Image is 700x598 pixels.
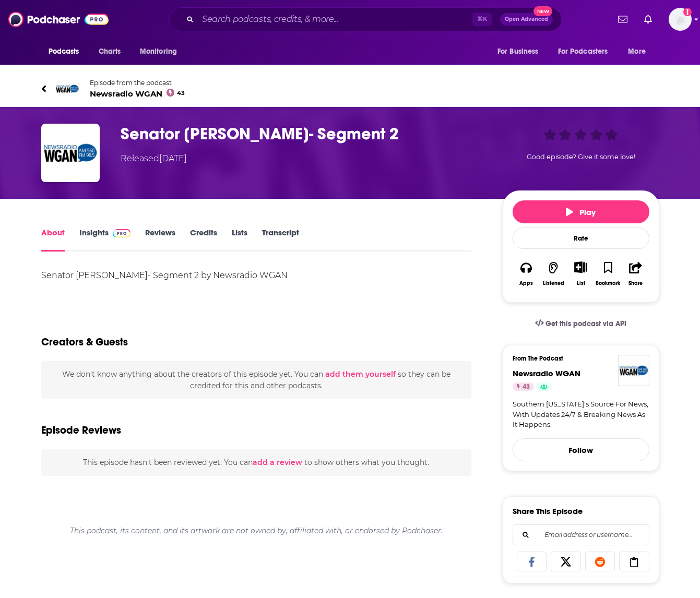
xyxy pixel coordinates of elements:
[519,280,533,286] div: Apps
[49,44,79,59] span: Podcasts
[577,280,585,286] div: List
[543,280,564,286] div: Listened
[540,255,567,293] button: Listened
[90,89,185,99] span: Newsradio WGAN
[169,7,562,31] div: Search podcasts, credits, & more...
[513,200,649,223] button: Play
[517,552,547,571] a: Share on Facebook
[41,268,472,283] div: Senator [PERSON_NAME]- Segment 2 by Newsradio WGAN
[570,261,591,273] button: Show More Button
[595,255,622,293] button: Bookmark
[8,9,109,29] img: Podchaser - Follow, Share and Rate Podcasts
[79,228,131,252] a: InsightsPodchaser Pro
[551,552,581,571] a: Share on X/Twitter
[618,355,649,386] img: Newsradio WGAN
[513,355,641,362] h3: From The Podcast
[513,399,649,430] a: Southern [US_STATE]'s Source For News, With Updates 24/7 & Breaking News As It Happens.
[521,525,640,545] input: Email address or username...
[232,228,247,252] a: Lists
[41,336,128,349] h2: Creators & Guests
[55,76,80,101] img: Newsradio WGAN
[669,8,692,31] button: Show profile menu
[614,10,632,28] a: Show notifications dropdown
[41,76,659,101] a: Newsradio WGANEpisode from the podcastNewsradio WGAN43
[92,42,127,62] a: Charts
[90,79,185,87] span: Episode from the podcast
[497,44,539,59] span: For Business
[121,124,486,144] h1: Senator Susan Collins- Segment 2
[41,124,100,182] img: Senator Susan Collins- Segment 2
[177,91,185,95] span: 43
[513,506,583,516] h3: Share This Episode
[505,17,548,22] span: Open Advanced
[513,368,580,378] a: Newsradio WGAN
[523,382,530,392] span: 43
[62,369,450,390] span: We don't know anything about the creators of this episode yet . You can so they can be credited f...
[133,42,191,62] button: open menu
[619,552,649,571] a: Copy Link
[145,228,175,252] a: Reviews
[567,255,594,293] div: Show More ButtonList
[683,8,692,16] svg: Add a profile image
[472,13,492,26] span: ⌘ K
[325,370,396,378] button: add them yourself
[41,518,472,544] div: This podcast, its content, and its artwork are not owned by, affiliated with, or endorsed by Podc...
[533,6,552,16] span: New
[669,8,692,31] span: Logged in as EC_2026
[262,228,299,252] a: Transcript
[140,44,177,59] span: Monitoring
[41,228,65,252] a: About
[628,280,643,286] div: Share
[545,319,626,328] span: Get this podcast via API
[566,207,596,217] span: Play
[83,458,429,467] span: This episode hasn't been reviewed yet. You can to show others what you thought.
[113,229,131,237] img: Podchaser Pro
[558,44,608,59] span: For Podcasters
[490,42,552,62] button: open menu
[41,424,121,437] h3: Episode Reviews
[513,438,649,461] button: Follow
[253,457,302,468] button: add a review
[585,552,615,571] a: Share on Reddit
[596,280,620,286] div: Bookmark
[198,11,472,28] input: Search podcasts, credits, & more...
[622,255,649,293] button: Share
[513,524,649,545] div: Search followers
[669,8,692,31] img: User Profile
[190,228,217,252] a: Credits
[551,42,623,62] button: open menu
[513,382,534,391] a: 43
[628,44,646,59] span: More
[500,13,553,26] button: Open AdvancedNew
[41,42,93,62] button: open menu
[121,152,187,165] div: Released [DATE]
[527,153,635,161] span: Good episode? Give it some love!
[640,10,656,28] a: Show notifications dropdown
[513,255,540,293] button: Apps
[513,228,649,249] div: Rate
[621,42,659,62] button: open menu
[99,44,121,59] span: Charts
[527,311,635,337] a: Get this podcast via API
